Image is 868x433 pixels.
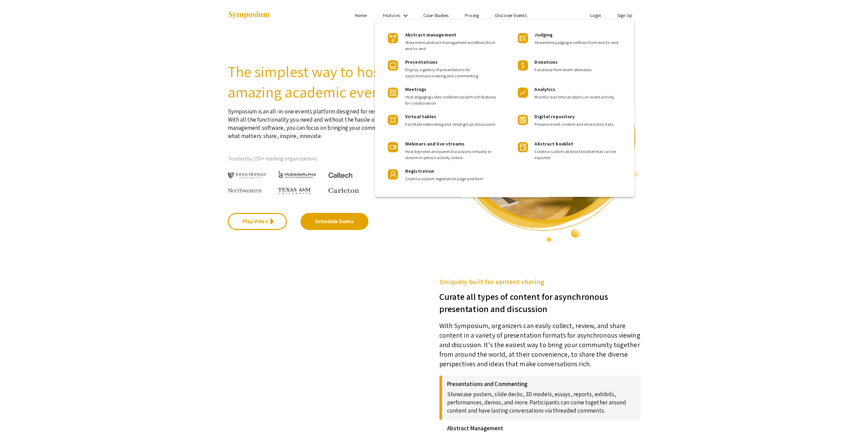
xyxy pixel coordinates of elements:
[388,142,398,152] img: Product Icon
[405,59,438,65] span: Presentations
[534,86,555,92] span: Analytics
[405,32,456,38] span: Abstract management
[388,60,398,71] img: Product Icon
[534,59,558,65] span: Donations
[534,149,624,161] span: Create a custom abstract booklet that can be exported
[388,169,398,180] img: Product Icon
[518,60,528,71] img: Product Icon
[405,40,497,52] span: Streamline abstract management workflows from end-to-end
[405,86,426,92] span: Meetings
[518,115,528,125] img: Product Icon
[534,32,553,38] span: Judging
[534,94,624,100] span: Monitor real-time analytics on event activity
[405,94,497,106] span: Host engaging video conferences with rich features for collaboration
[534,40,624,46] span: Streamline judging workflows from end-to-end
[534,141,573,147] span: Abstract booklet
[534,121,624,127] span: Preserve event content and interaction data
[405,113,436,120] span: Virtual tables
[388,88,398,98] img: Product Icon
[518,88,528,98] img: Product Icon
[405,168,434,174] span: Registration
[534,113,575,120] span: Digital repository
[405,121,497,127] span: Facilitate networking and small group discussions
[534,67,624,73] span: Fundraise from event attendees
[405,176,497,182] span: Create a custom registration page and form
[405,141,465,147] span: Webinars and live streams
[405,149,497,161] span: Host keynotes and panel discussions virtually or stream in-person activity online
[405,67,497,79] span: Display a gallery of presentations for asynchronous viewing and commenting
[388,115,398,125] img: Product Icon
[518,33,528,43] img: Product Icon
[388,33,398,43] img: Product Icon
[518,142,528,152] img: Product Icon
